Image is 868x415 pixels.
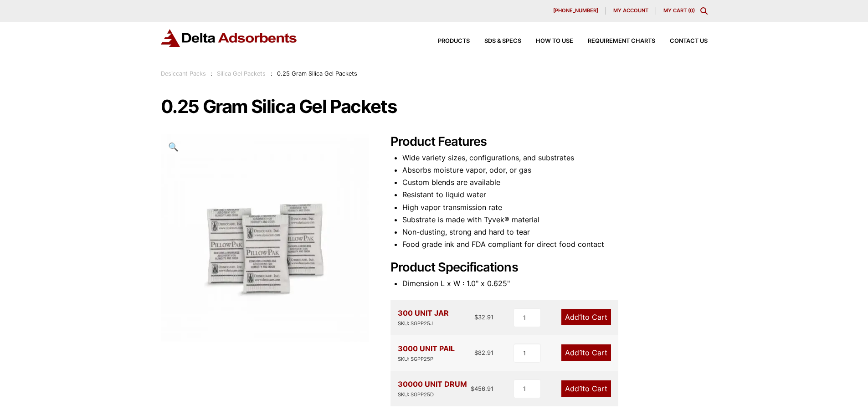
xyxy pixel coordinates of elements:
[470,38,521,44] a: SDS & SPECS
[579,348,582,357] span: 1
[161,134,186,159] a: View full-screen image gallery
[670,38,708,44] span: Contact Us
[398,319,449,328] div: SKU: SGPP25J
[402,176,708,189] li: Custom blends are available
[561,344,611,361] a: Add1to Cart
[390,134,708,149] h2: Product Features
[402,214,708,226] li: Substrate is made with Tyvek® material
[402,226,708,238] li: Non-dusting, strong and hard to tear
[168,142,179,152] span: 🔍
[161,134,369,342] img: 0.25 Gram Silica Gel Packets
[438,38,470,44] span: Products
[579,313,582,322] span: 1
[474,313,478,321] span: $
[553,8,598,13] span: [PHONE_NUMBER]
[402,152,708,164] li: Wide variety sizes, configurations, and substrates
[474,349,493,356] bdi: 82.91
[398,355,455,364] div: SKU: SGPP25P
[161,233,369,242] a: 0.25 Gram Silica Gel Packets
[663,7,695,14] a: My Cart (0)
[217,70,266,77] a: Silica Gel Packets
[484,38,521,44] span: SDS & SPECS
[606,7,656,15] a: My account
[471,385,474,392] span: $
[521,38,573,44] a: How to Use
[655,38,708,44] a: Contact Us
[474,313,493,321] bdi: 32.91
[161,97,708,116] h1: 0.25 Gram Silica Gel Packets
[161,29,298,47] img: Delta Adsorbents
[579,384,582,393] span: 1
[613,8,648,13] span: My account
[588,38,655,44] span: Requirement Charts
[402,277,708,290] li: Dimension L x W : 1.0" x 0.625"
[402,201,708,214] li: High vapor transmission rate
[423,38,470,44] a: Products
[474,349,478,356] span: $
[402,238,708,251] li: Food grade ink and FDA compliant for direct food contact
[573,38,655,44] a: Requirement Charts
[161,70,206,77] a: Desiccant Packs
[398,378,467,399] div: 30000 UNIT DRUM
[536,38,573,44] span: How to Use
[690,7,693,14] span: 0
[277,70,357,77] span: 0.25 Gram Silica Gel Packets
[271,70,272,77] span: :
[402,189,708,201] li: Resistant to liquid water
[561,309,611,325] a: Add1to Cart
[398,307,449,328] div: 300 UNIT JAR
[561,380,611,397] a: Add1to Cart
[398,343,455,364] div: 3000 UNIT PAIL
[700,7,708,15] div: Toggle Modal Content
[398,390,467,399] div: SKU: SGPP25D
[390,260,708,275] h2: Product Specifications
[211,70,212,77] span: :
[546,7,606,15] a: [PHONE_NUMBER]
[402,164,708,176] li: Absorbs moisture vapor, odor, or gas
[471,385,493,392] bdi: 456.91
